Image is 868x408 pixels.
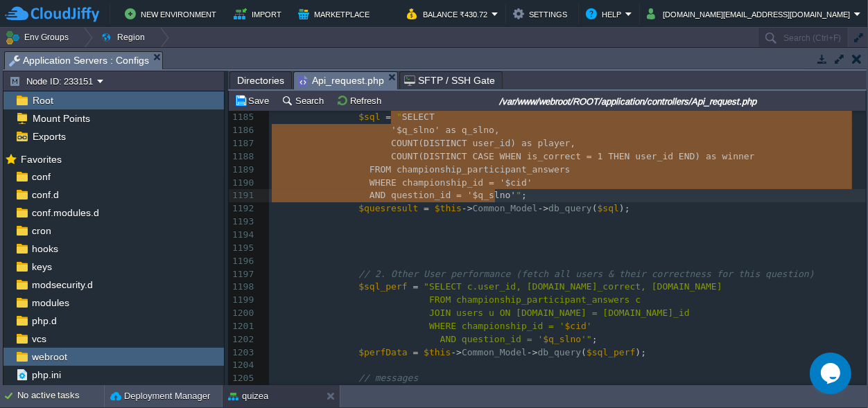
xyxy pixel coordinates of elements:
[473,203,538,213] span: Common_Model
[229,320,257,333] div: 1201
[424,203,429,213] span: =
[429,294,641,305] span: FROM championship_participant_answers c
[370,164,571,175] span: FROM championship_participant_answers
[429,308,690,318] span: JOIN users u ON [DOMAIN_NAME] = [DOMAIN_NAME]_id
[505,177,527,188] span: $cid
[9,52,149,69] span: Application Servers : Configs
[29,314,59,327] a: php.d
[402,112,435,122] span: SELECT
[462,203,473,213] span: ->
[370,177,505,188] span: WHERE championship_id = '
[370,190,473,200] span: AND question_id = '
[565,321,587,331] span: $cid
[521,190,527,200] span: ;
[440,334,544,344] span: AND question_id = '
[229,333,257,346] div: 1202
[5,6,99,23] img: CloudJiffy
[358,112,380,122] span: $sql
[29,296,71,309] a: modules
[587,321,592,331] span: '
[229,242,257,255] div: 1195
[527,347,538,357] span: ->
[229,189,257,202] div: 1191
[229,163,257,177] div: 1189
[18,153,64,166] span: Favorites
[229,294,257,307] div: 1199
[29,278,95,291] a: modsecurity.d
[29,332,49,345] a: vcs
[413,281,419,292] span: =
[391,138,575,148] span: COUNT(DISTINCT user_id) as player,
[435,203,462,213] span: $this
[413,347,419,357] span: =
[229,137,257,150] div: 1187
[538,203,549,213] span: ->
[598,203,619,213] span: $sql
[538,347,582,357] span: db_query
[237,72,284,89] span: Directories
[391,125,397,135] span: '
[101,28,150,47] button: Region
[229,255,257,268] div: 1196
[29,242,60,255] span: hooks
[513,6,571,22] button: Settings
[125,6,220,22] button: New Environment
[336,94,385,107] button: Refresh
[592,203,598,213] span: (
[29,206,101,219] a: conf.modules.d
[424,281,722,292] span: "SELECT c.user_id, [DOMAIN_NAME]_correct, [DOMAIN_NAME]
[510,190,516,200] span: '
[397,125,435,135] span: $q_slno
[229,177,257,190] div: 1190
[548,203,592,213] span: db_query
[587,347,635,357] span: $sql_perf
[229,281,257,294] div: 1198
[581,347,587,357] span: (
[647,6,854,22] button: [DOMAIN_NAME][EMAIL_ADDRESS][DOMAIN_NAME]
[229,215,257,229] div: 1193
[358,281,407,292] span: $sql_perf
[29,260,54,273] a: keys
[234,94,273,107] button: Save
[229,124,257,137] div: 1186
[29,369,63,381] a: php.ini
[18,154,64,165] a: Favorites
[229,268,257,281] div: 1197
[29,170,53,183] a: conf
[543,334,581,344] span: $q_slno
[385,112,391,122] span: =
[5,28,73,47] button: Env Groups
[635,347,646,357] span: );
[397,112,402,122] span: "
[29,188,61,201] a: conf.d
[29,351,69,363] a: webroot
[424,347,451,357] span: $this
[229,111,257,124] div: 1185
[462,347,527,357] span: Common_Model
[229,202,257,215] div: 1192
[30,112,92,125] a: Mount Points
[516,190,521,200] span: "
[429,321,565,331] span: WHERE championship_id = '
[358,269,814,279] span: // 2. Other User performance (fetch all users & their correctness for this question)
[293,71,398,89] li: /var/www/webroot/ROOT/application/controllers/Api_request.php
[404,72,495,89] span: SFTP / SSH Gate
[9,75,97,87] button: Node ID: 233151
[29,224,53,237] a: cron
[229,346,257,360] div: 1203
[619,203,630,213] span: );
[229,359,257,372] div: 1204
[30,130,68,143] a: Exports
